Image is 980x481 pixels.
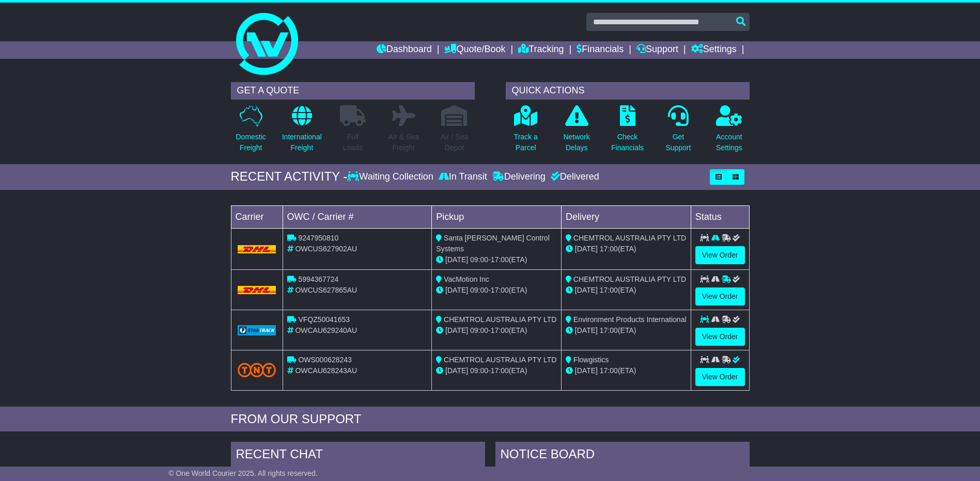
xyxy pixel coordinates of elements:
[445,326,468,334] span: [DATE]
[566,325,687,336] div: (ETA)
[548,171,599,183] div: Delivered
[388,132,419,153] p: Air & Sea Freight
[432,205,562,228] td: Pickup
[566,244,687,254] div: (ETA)
[695,246,745,264] a: View Order
[238,363,276,377] img: TNT_Domestic.png
[295,366,357,375] span: OWCAU628243AU
[573,315,687,324] span: Environment Products International
[231,205,283,228] td: Carrier
[566,365,687,376] div: (ETA)
[444,41,505,59] a: Quote/Book
[691,41,737,59] a: Settings
[238,325,276,335] img: GetCarrierServiceLogo
[231,412,750,427] div: FROM OUR SUPPORT
[514,105,538,159] a: Track aParcel
[436,285,557,296] div: - (ETA)
[495,442,750,470] div: NOTICE BOARD
[298,356,352,364] span: OWS000628243
[282,132,322,153] p: International Freight
[445,366,468,375] span: [DATE]
[444,315,556,324] span: CHEMTROL AUSTRALIA PTY LTD
[444,275,489,283] span: VacMotion Inc
[575,366,598,375] span: [DATE]
[283,205,432,228] td: OWC / Carrier #
[436,325,557,336] div: - (ETA)
[563,105,590,159] a: NetworkDelays
[561,205,691,228] td: Delivery
[238,245,276,253] img: DHL.png
[470,286,488,294] span: 09:00
[600,286,618,294] span: 17:00
[436,171,490,183] div: In Transit
[436,365,557,376] div: - (ETA)
[611,132,644,153] p: Check Financials
[298,275,338,283] span: 5994367724
[470,326,488,334] span: 09:00
[573,356,609,364] span: Flowgistics
[575,326,598,334] span: [DATE]
[600,326,618,334] span: 17:00
[231,442,485,470] div: RECENT CHAT
[444,356,556,364] span: CHEMTROL AUSTRALIA PTY LTD
[298,234,338,242] span: 9247950810
[491,255,509,264] span: 17:00
[695,287,745,306] a: View Order
[168,469,318,477] span: © One World Courier 2025. All rights reserved.
[436,254,557,265] div: - (ETA)
[231,169,348,184] div: RECENT ACTIVITY -
[665,132,691,153] p: Get Support
[377,41,432,59] a: Dashboard
[715,105,743,159] a: AccountSettings
[691,205,749,228] td: Status
[282,105,322,159] a: InternationalFreight
[573,234,686,242] span: CHEMTROL AUSTRALIA PTY LTD
[600,366,618,375] span: 17:00
[600,245,618,253] span: 17:00
[563,132,589,153] p: Network Delays
[347,171,435,183] div: Waiting Collection
[566,285,687,296] div: (ETA)
[238,286,276,294] img: DHL.png
[235,105,266,159] a: DomesticFreight
[470,366,488,375] span: 09:00
[665,105,691,159] a: GetSupport
[445,255,468,264] span: [DATE]
[573,275,686,283] span: CHEMTROL AUSTRALIA PTY LTD
[577,41,624,59] a: Financials
[575,245,598,253] span: [DATE]
[445,286,468,294] span: [DATE]
[490,171,548,183] div: Delivering
[518,41,564,59] a: Tracking
[514,132,538,153] p: Track a Parcel
[295,286,357,294] span: OWCUS627865AU
[298,315,350,324] span: VFQZ50041653
[295,245,357,253] span: OWCUS627902AU
[491,366,509,375] span: 17:00
[575,286,598,294] span: [DATE]
[295,326,357,334] span: OWCAU629240AU
[506,82,750,100] div: QUICK ACTIONS
[236,132,266,153] p: Domestic Freight
[695,368,745,386] a: View Order
[436,234,550,253] span: Santa [PERSON_NAME] Control Systems
[340,132,366,153] p: Full Loads
[611,105,644,159] a: CheckFinancials
[716,132,742,153] p: Account Settings
[470,255,488,264] span: 09:00
[695,328,745,346] a: View Order
[441,132,469,153] p: Air / Sea Depot
[231,82,475,100] div: GET A QUOTE
[491,326,509,334] span: 17:00
[636,41,678,59] a: Support
[491,286,509,294] span: 17:00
